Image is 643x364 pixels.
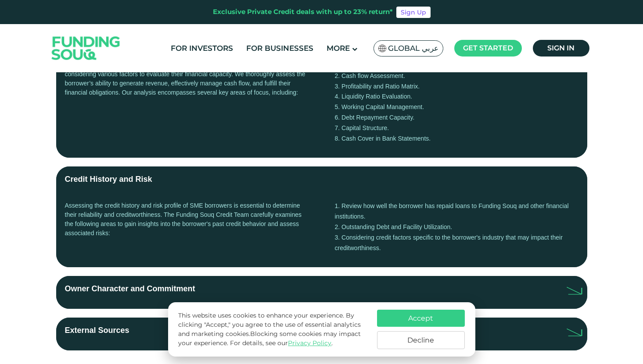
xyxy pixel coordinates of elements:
span: Get started [463,44,513,52]
div: Our Credit Team carefully analyzes the financial performance of SME borrowers, considering variou... [65,60,309,149]
div: Assessing the credit history and risk profile of SME borrowers is essential to determine their re... [65,201,309,258]
li: Considering credit factors specific to the borrower's industry that may impact their creditworthi... [335,233,578,254]
span: For details, see our . [230,339,333,347]
p: This website uses cookies to enhance your experience. By clicking "Accept," you agree to the use ... [178,311,368,348]
button: Accept [377,310,465,327]
span: More [327,44,350,53]
div: Credit History and Risk [65,173,152,185]
li: Liquidity Ratio Evaluation. [335,92,578,102]
img: arrow right [567,287,582,295]
span: Sign in [547,44,575,52]
a: Sign Up [396,7,431,18]
a: Privacy Policy [288,339,331,347]
span: Global عربي [388,43,438,53]
a: Sign in [533,40,589,57]
img: arrow up [567,329,582,336]
li: Debt Repayment Capacity. [335,113,578,123]
img: SA Flag [378,45,386,52]
div: Owner Character and Commitment [65,283,195,302]
li: Review how well the borrower has repaid loans to Funding Souq and other financial institutions. [335,201,578,222]
span: Blocking some cookies may impact your experience. [178,330,361,347]
li: Outstanding Debt and Facility Utilization. [335,222,578,233]
li: Working Capital Management. [335,102,578,113]
a: For Investors [169,41,235,56]
li: Cash Cover in Bank Statements. [335,134,578,144]
li: Capital Structure. [335,123,578,134]
li: Profitability and Ratio Matrix. [335,81,578,92]
button: Decline [377,331,465,349]
a: For Businesses [244,41,316,56]
div: External Sources [65,325,129,343]
div: Exclusive Private Credit deals with up to 23% return* [213,7,393,17]
img: Logo [43,26,129,71]
li: Cash flow Assessment. [335,71,578,81]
